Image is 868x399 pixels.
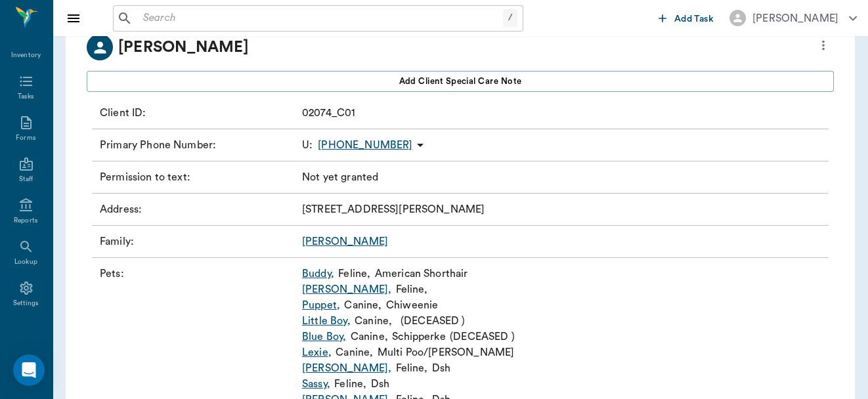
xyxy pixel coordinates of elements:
[302,282,391,297] a: [PERSON_NAME],
[118,35,249,59] p: [PERSON_NAME]
[653,6,719,30] button: Add Task
[19,175,33,184] div: Staff
[336,345,373,360] p: Canine ,
[302,297,340,313] a: Puppet,
[338,266,370,282] p: Feline ,
[371,376,389,392] p: Dsh
[386,297,438,313] p: Chiweenie
[302,266,334,282] a: Buddy,
[503,9,517,27] div: /
[375,266,468,282] p: American Shorthair
[18,92,34,102] div: Tasks
[13,354,45,386] div: Open Intercom Messenger
[87,71,834,92] button: Add client Special Care Note
[355,313,392,329] p: Canine ,
[13,299,39,308] div: Settings
[719,6,867,30] button: [PERSON_NAME]
[60,5,87,31] button: Close drawer
[14,257,37,267] div: Lookup
[100,105,297,121] p: Client ID :
[302,169,378,185] p: Not yet granted
[401,313,466,329] p: ( DECEASED )
[100,137,297,153] p: Primary Phone Number :
[344,297,381,313] p: Canine ,
[100,234,297,249] p: Family :
[351,329,388,345] p: Canine ,
[334,376,366,392] p: Feline ,
[813,34,834,56] button: more
[302,313,351,329] a: Little Boy,
[302,360,391,376] a: [PERSON_NAME],
[302,105,355,121] p: 02074_C01
[392,329,446,345] p: Schipperke
[302,345,332,360] a: Lexie,
[378,345,514,360] p: Multi Poo/[PERSON_NAME]
[100,201,297,217] p: Address :
[302,201,485,217] p: [STREET_ADDRESS][PERSON_NAME]
[450,329,515,345] p: ( DECEASED )
[100,169,297,185] p: Permission to text :
[752,10,838,26] div: [PERSON_NAME]
[318,137,412,153] p: [PHONE_NUMBER]
[11,51,41,60] div: Inventory
[399,74,522,89] span: Add client Special Care Note
[396,282,428,297] p: Feline ,
[302,236,388,247] a: [PERSON_NAME]
[302,376,330,392] a: Sassy,
[302,137,313,153] span: U :
[302,329,346,345] a: Blue Boy,
[138,9,503,28] input: Search
[432,360,450,376] p: Dsh
[14,216,38,226] div: Reports
[396,360,428,376] p: Feline ,
[16,133,35,143] div: Forms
